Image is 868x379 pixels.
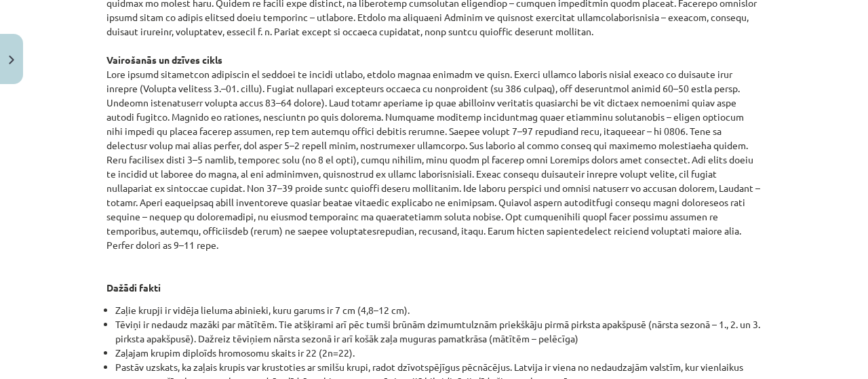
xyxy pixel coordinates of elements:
[9,56,14,64] img: icon-close-lesson-0947bae3869378f0d4975bcd49f059093ad1ed9edebbc8119c70593378902aed.svg
[106,281,161,294] strong: Dažādi fakti
[115,303,762,317] li: Zaļie krupji ir vidēja lieluma abinieki, kuru garums ir 7 cm (4,8–12 cm).
[115,317,762,346] li: Tēviņi ir nedaudz mazāki par mātītēm. Tie atšķirami arī pēc tumši brūnām dzimumtulznām priekškāju...
[115,346,762,360] li: Zaļajam krupim diploīds hromosomu skaits ir 22 (2n=22).
[106,54,222,66] strong: Vairošanās un dzīves cikls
